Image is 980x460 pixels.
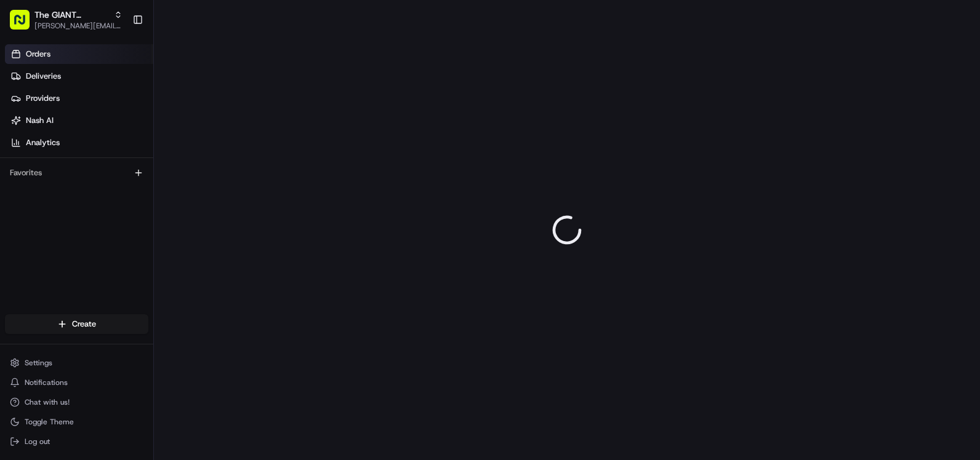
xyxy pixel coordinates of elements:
button: Create [5,314,148,334]
a: 💻API Documentation [99,173,203,196]
button: [PERSON_NAME][EMAIL_ADDRESS][PERSON_NAME][DOMAIN_NAME] [34,21,122,31]
span: Notifications [25,378,68,387]
button: The GIANT Company[PERSON_NAME][EMAIL_ADDRESS][PERSON_NAME][DOMAIN_NAME] [5,5,127,34]
input: Clear [32,79,203,92]
a: Providers [5,89,153,108]
span: Deliveries [26,71,61,82]
span: Settings [25,358,52,368]
span: Chat with us! [25,397,70,407]
button: Toggle Theme [5,413,148,430]
span: Nash AI [26,115,54,126]
a: Deliveries [5,66,153,86]
span: Providers [26,93,60,104]
div: Favorites [5,163,148,183]
img: 1736555255976-a54dd68f-1ca7-489b-9aae-adbdc363a1c4 [12,117,34,140]
span: Pylon [122,208,149,218]
button: Settings [5,354,148,371]
a: Orders [5,44,153,64]
button: The GIANT Company [34,9,109,21]
a: 📗Knowledge Base [7,173,99,196]
button: Start new chat [209,121,224,136]
span: Create [72,319,96,330]
span: Log out [25,437,50,446]
button: Chat with us! [5,394,148,411]
span: API Documentation [116,178,198,191]
img: Nash [12,12,37,37]
span: Analytics [26,137,60,148]
div: 📗 [12,180,22,189]
span: Knowledge Base [25,178,94,191]
div: We're available if you need us! [42,130,156,140]
button: Log out [5,433,148,450]
button: Notifications [5,374,148,391]
span: Orders [26,49,50,60]
a: Nash AI [5,111,153,130]
span: Toggle Theme [25,417,74,427]
a: Analytics [5,133,153,153]
div: Start new chat [42,117,202,130]
div: 💻 [104,180,114,189]
a: Powered byPylon [87,208,149,218]
p: Welcome 👋 [12,49,224,69]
